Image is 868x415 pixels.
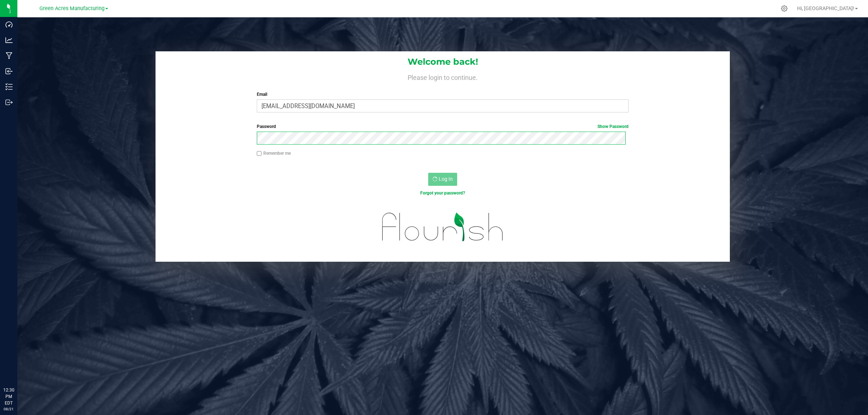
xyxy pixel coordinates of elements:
span: Hi, [GEOGRAPHIC_DATA]! [797,5,854,11]
div: Manage settings [780,5,789,12]
inline-svg: Dashboard [5,21,13,28]
label: Email [257,91,629,98]
label: Remember me [257,150,291,157]
inline-svg: Analytics [5,37,13,44]
span: Log In [439,176,453,182]
span: Password [257,124,276,129]
img: flourish_logo.svg [371,204,515,250]
p: 08/21 [3,406,14,412]
inline-svg: Manufacturing [5,52,13,59]
h1: Welcome back! [156,57,730,67]
button: Log In [428,173,457,186]
h4: Please login to continue. [156,72,730,81]
p: 12:30 PM EDT [3,387,14,406]
inline-svg: Inbound [5,68,13,75]
inline-svg: Outbound [5,99,13,106]
a: Show Password [597,124,629,129]
a: Forgot your password? [420,191,465,196]
input: Remember me [257,151,262,156]
span: Green Acres Manufacturing [39,5,105,12]
inline-svg: Inventory [5,83,13,90]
